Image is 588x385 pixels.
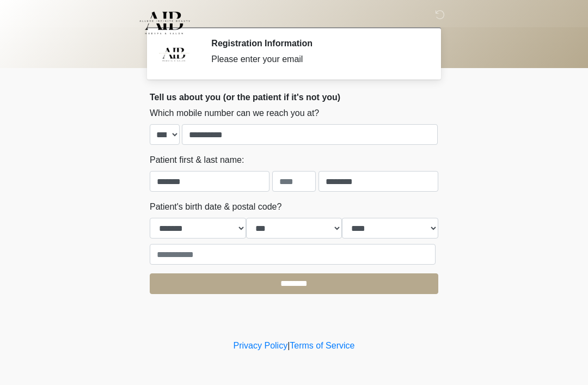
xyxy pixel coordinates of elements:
a: | [287,341,290,350]
a: Terms of Service [290,341,354,350]
label: Which mobile number can we reach you at? [150,107,319,120]
div: Please enter your email [211,53,422,66]
a: Privacy Policy [234,341,288,350]
h2: Tell us about you (or the patient if it's not you) [150,92,438,102]
img: Agent Avatar [158,38,191,71]
label: Patient's birth date & postal code? [150,200,281,213]
label: Patient first & last name: [150,154,244,167]
img: Allure Infinite Beauty Logo [139,8,191,38]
